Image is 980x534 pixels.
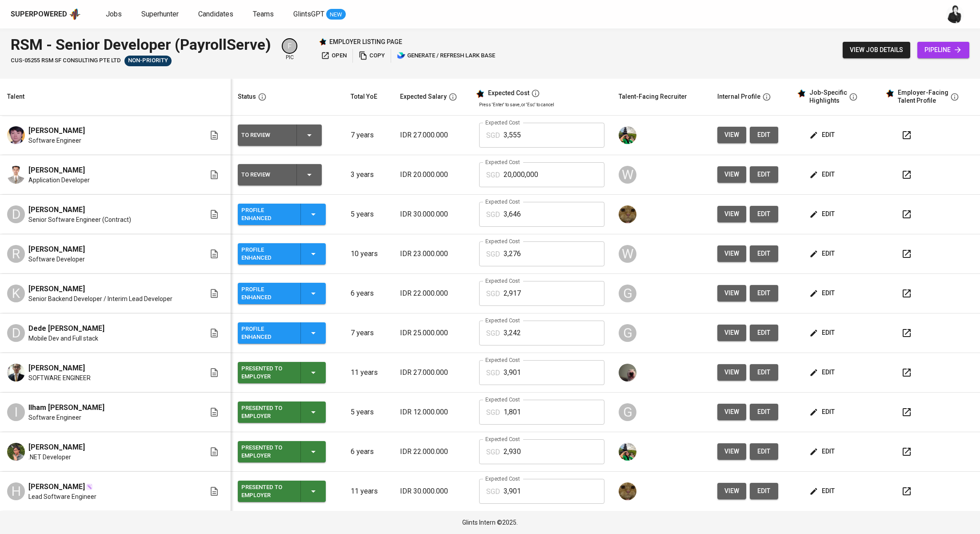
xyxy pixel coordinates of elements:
[11,34,271,56] div: RSM - Senior Developer (PayrollServe)
[28,402,104,413] span: Ilham [PERSON_NAME]
[850,44,903,56] span: view job details
[717,91,760,102] div: Internal Profile
[750,166,778,183] button: edit
[808,404,838,420] button: edit
[351,91,377,102] div: Total YoE
[619,205,636,223] img: ec6c0910-f960-4a00-a8f8-c5744e41279e.jpg
[757,288,771,299] span: edit
[619,364,636,381] img: aji.muda@glints.com
[198,10,233,18] span: Candidates
[797,89,806,98] img: glints_star.svg
[124,56,172,66] div: Talent(s) in Pipeline’s Final Stages
[717,364,746,381] button: view
[811,129,835,141] span: edit
[106,10,122,18] span: Jobs
[329,37,402,46] p: employer listing page
[486,368,500,378] p: SGD
[750,127,778,143] button: edit
[241,169,289,181] div: To Review
[397,51,495,61] span: generate / refresh lark base
[241,323,293,343] div: Profile Enhanced
[757,367,771,378] span: edit
[28,323,104,334] span: Dede [PERSON_NAME]
[69,8,81,21] img: app logo
[717,245,746,262] button: view
[319,49,349,63] button: open
[28,492,96,501] span: Lead Software Engineer
[238,441,326,462] button: Presented to Employer
[750,206,778,222] button: edit
[808,443,838,460] button: edit
[11,8,81,21] a: Superpoweredapp logo
[843,42,910,58] button: view job details
[811,486,835,497] span: edit
[241,129,289,141] div: To Review
[808,206,838,222] button: edit
[7,126,25,144] img: Ryan GUNAWAN
[28,373,91,382] span: SOFTWARE ENGINEER
[400,446,465,457] p: IDR 22.000.000
[724,129,739,141] span: view
[750,325,778,341] button: edit
[476,89,484,98] img: glints_star.svg
[238,164,322,185] button: To Review
[7,482,25,500] div: H
[326,10,346,19] span: NEW
[319,38,327,46] img: Glints Star
[619,443,636,461] img: eva@glints.com
[808,364,838,381] button: edit
[486,328,500,339] p: SGD
[241,284,293,303] div: Profile Enhanced
[619,324,636,342] div: G
[924,44,962,56] span: pipeline
[397,51,406,60] img: lark
[808,166,838,183] button: edit
[750,404,778,420] a: edit
[400,249,465,259] p: IDR 23.000.000
[724,446,739,457] span: view
[808,285,838,301] button: edit
[238,204,326,225] button: Profile Enhanced
[400,288,465,299] p: IDR 22.000.000
[7,285,25,302] div: K
[293,10,324,18] span: GlintsGPT
[486,289,500,299] p: SGD
[28,165,85,176] span: [PERSON_NAME]
[351,288,386,299] p: 6 years
[86,483,93,490] img: magic_wand.svg
[811,248,835,259] span: edit
[757,248,771,259] span: edit
[293,9,346,20] a: GlintsGPT NEW
[808,483,838,499] button: edit
[750,443,778,460] button: edit
[400,209,465,220] p: IDR 30.000.000
[750,364,778,381] button: edit
[11,56,121,65] span: CUS-05255 RSM SF CONSULTING PTE LTD
[351,486,386,497] p: 11 years
[486,407,500,418] p: SGD
[11,9,67,20] div: Superpowered
[28,125,85,136] span: [PERSON_NAME]
[479,101,604,108] p: Press 'Enter' to save, or 'Esc' to cancel
[238,283,326,304] button: Profile Enhanced
[946,5,964,23] img: medwi@glints.com
[619,245,636,263] div: W
[241,205,293,224] div: Profile Enhanced
[28,482,85,492] span: [PERSON_NAME]
[717,483,746,499] button: view
[28,284,85,294] span: [PERSON_NAME]
[359,51,385,61] span: copy
[400,169,465,180] p: IDR 20.000.000
[7,364,25,381] img: Budi Yanto
[356,49,387,63] button: copy
[724,169,739,180] span: view
[717,325,746,341] button: view
[28,176,90,185] span: Application Developer
[241,363,293,382] div: Presented to Employer
[238,124,322,146] button: To Review
[717,443,746,460] button: view
[619,91,687,102] div: Talent-Facing Recruiter
[619,166,636,184] div: W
